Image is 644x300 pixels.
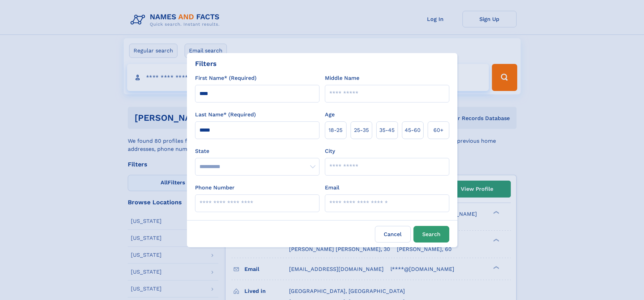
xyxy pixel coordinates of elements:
label: State [195,147,319,155]
label: Phone Number [195,184,235,192]
label: Age [325,111,335,119]
label: City [325,147,335,155]
div: Filters [195,59,217,69]
label: Email [325,184,339,192]
label: Middle Name [325,74,359,82]
label: Cancel [375,226,411,243]
span: 45‑60 [405,126,421,134]
label: First Name* (Required) [195,74,257,82]
label: Last Name* (Required) [195,111,256,119]
span: 35‑45 [379,126,395,134]
span: 18‑25 [329,126,342,134]
span: 25‑35 [354,126,369,134]
span: 60+ [433,126,444,134]
button: Search [413,226,449,243]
